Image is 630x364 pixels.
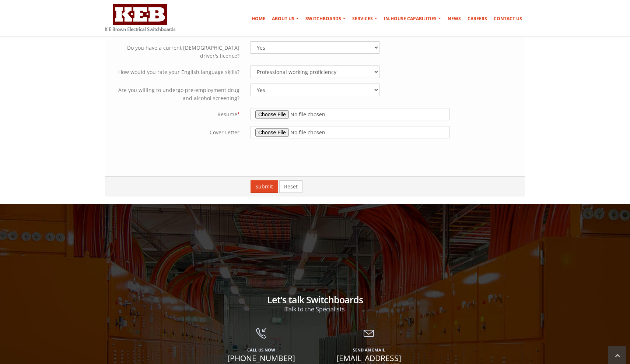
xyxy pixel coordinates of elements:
[269,11,302,26] a: About Us
[491,11,525,26] a: Contact Us
[381,11,444,26] a: In-house Capabilities
[213,354,310,362] span: [PHONE_NUMBER]
[251,144,363,173] iframe: reCAPTCHA
[105,4,175,31] img: K E Brown Electrical Switchboards
[321,346,417,354] span: Send An Email
[349,11,380,26] a: Services
[105,126,245,137] label: Cover Letter
[105,66,245,76] label: How would you rate your English language skills?
[213,346,310,354] span: Call Us Now
[445,11,464,26] a: News
[465,11,490,26] a: Careers
[302,11,349,26] a: Switchboards
[105,84,245,102] label: Are you willing to undergo pre-employment drug and alcohol screening?
[105,108,245,119] label: Resume
[251,180,278,193] button: Submit
[105,295,525,305] h2: Let's talk Switchboards
[279,180,302,193] button: Reset
[105,41,245,60] label: Do you have a current [DEMOGRAPHIC_DATA] driver's licence?
[249,11,268,26] a: Home
[105,305,525,314] p: Talk to the Specialists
